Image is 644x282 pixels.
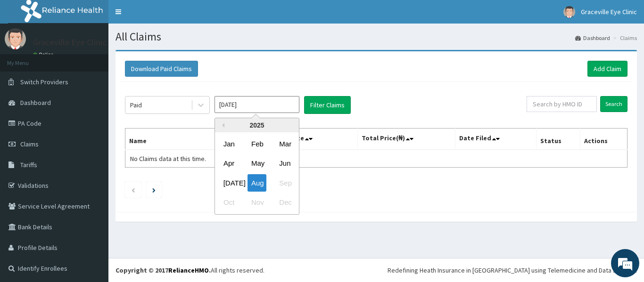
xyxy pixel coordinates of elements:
span: Graceville Eye Clinic [581,8,637,16]
th: Date Filed [455,129,537,150]
strong: Copyright © 2017 . [116,266,211,274]
h1: All Claims [116,31,637,43]
th: Name [125,129,252,150]
div: Choose February 2025 [248,135,266,153]
span: Switch Providers [20,78,68,86]
div: Choose March 2025 [275,135,294,153]
input: Search by HMO ID [527,96,597,112]
th: Actions [580,129,627,150]
span: Dashboard [20,98,51,107]
div: Choose January 2025 [220,135,239,153]
button: Previous Year [220,123,224,128]
li: Claims [611,34,637,42]
a: Add Claim [587,61,627,77]
div: Choose August 2025 [248,174,266,192]
input: Select Month and Year [215,96,299,113]
a: Previous page [131,185,135,194]
span: Claims [20,140,39,148]
div: month 2025-08 [215,134,299,212]
th: Total Price(₦) [357,129,455,150]
div: 2025 [215,118,299,132]
div: Choose June 2025 [275,155,294,172]
div: Paid [130,100,142,110]
div: Choose July 2025 [220,174,239,192]
footer: All rights reserved. [108,258,644,282]
img: User Image [5,28,26,49]
div: Redefining Heath Insurance in [GEOGRAPHIC_DATA] using Telemedicine and Data Science! [388,266,637,275]
input: Search [600,96,627,112]
span: Tariffs [20,161,37,169]
a: RelianceHMO [168,266,209,274]
th: Status [537,129,580,150]
a: Online [33,51,56,58]
div: Choose April 2025 [220,155,239,172]
div: Choose May 2025 [248,155,266,172]
button: Download Paid Claims [125,61,198,77]
button: Filter Claims [304,96,351,114]
span: No Claims data at this time. [130,154,206,163]
a: Dashboard [575,34,610,42]
img: User Image [563,6,575,18]
a: Next page [152,185,156,194]
p: Graceville Eye Clinic [33,38,107,47]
